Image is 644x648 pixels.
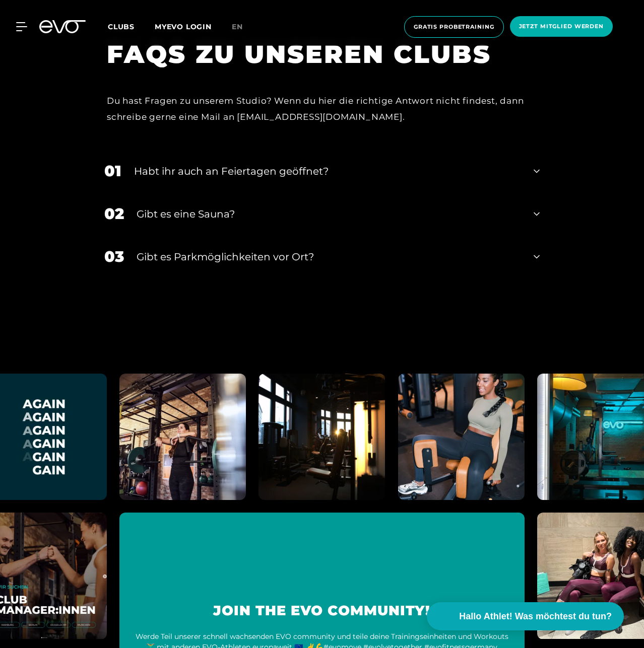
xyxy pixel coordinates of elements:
[155,22,212,31] a: MYEVO LOGIN
[137,206,521,222] div: Gibt es eine Sauna?
[119,374,246,500] img: evofitness instagram
[104,202,124,225] div: 02
[427,602,624,630] button: Hallo Athlet! Was möchtest du tun?
[104,245,124,268] div: 03
[507,16,616,38] a: Jetzt Mitglied werden
[108,22,135,31] span: Clubs
[459,610,612,623] span: Hallo Athlet! Was möchtest du tun?
[107,93,525,125] div: Du hast Fragen zu unserem Studio? Wenn du hier die richtige Antwort nicht findest, dann schreibe ...
[401,16,507,38] a: Gratis Probetraining
[259,374,385,500] img: evofitness instagram
[414,23,494,31] span: Gratis Probetraining
[107,38,525,70] h1: FAQS ZU UNSEREN CLUBS
[108,22,155,31] a: Clubs
[134,164,521,179] div: Habt ihr auch an Feiertagen geöffnet?
[132,602,512,619] h3: Join the EVO community!
[519,22,604,31] span: Jetzt Mitglied werden
[232,21,255,33] a: en
[137,249,521,264] div: Gibt es Parkmöglichkeiten vor Ort?
[398,374,525,500] img: evofitness instagram
[104,160,121,182] div: 01
[232,22,243,31] span: en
